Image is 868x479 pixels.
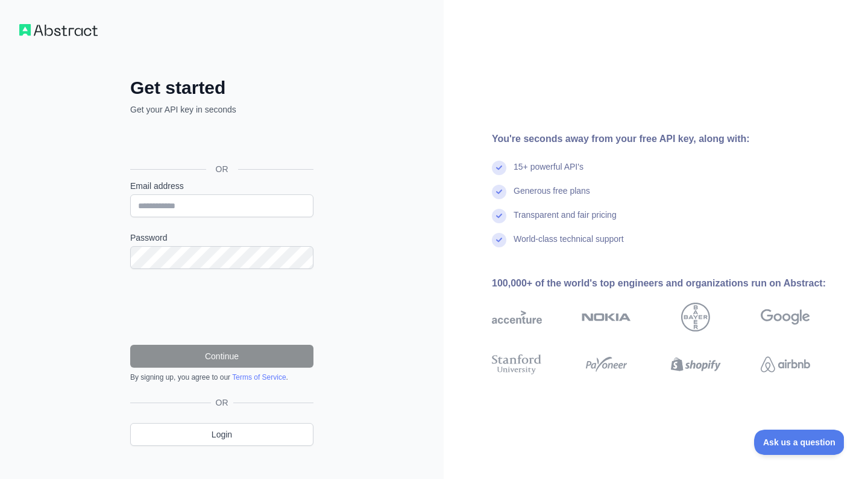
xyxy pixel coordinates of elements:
[130,423,313,446] a: Login
[754,430,844,455] iframe: Toggle Customer Support
[514,209,617,233] div: Transparent and fair pricing
[514,233,624,257] div: World-class technical support
[492,185,506,199] img: check mark
[582,352,632,377] img: payoneer
[130,104,313,116] p: Get your API key in seconds
[492,276,849,291] div: 100,000+ of the world's top engineers and organizations run on Abstract:
[492,209,506,223] img: check mark
[19,24,98,36] img: Workflow
[130,372,313,382] div: By signing up, you agree to our .
[582,303,632,332] img: nokia
[211,397,233,409] span: OR
[232,373,286,382] a: Terms of Service
[130,77,313,99] h2: Get started
[761,352,811,377] img: airbnb
[130,180,313,192] label: Email address
[671,352,721,377] img: shopify
[514,185,590,209] div: Generous free plans
[492,233,506,247] img: check mark
[514,161,583,185] div: 15+ powerful API's
[681,303,710,332] img: bayer
[492,303,542,332] img: accenture
[206,163,238,175] span: OR
[130,345,313,368] button: Continue
[492,161,506,175] img: check mark
[124,129,317,155] iframe: Sign in with Google Button
[130,232,313,244] label: Password
[492,132,849,146] div: You're seconds away from your free API key, along with:
[492,352,542,377] img: stanford university
[130,129,311,155] div: Sign in with Google. Opens in new tab
[130,283,313,330] iframe: reCAPTCHA
[761,303,811,332] img: google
